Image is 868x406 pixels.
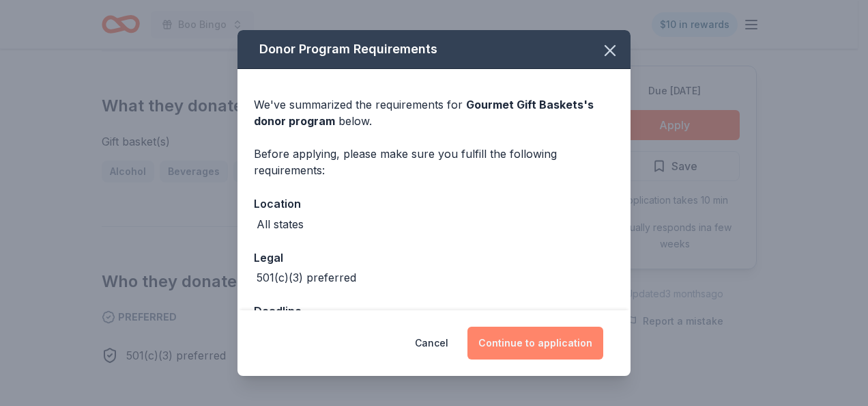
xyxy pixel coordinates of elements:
div: Before applying, please make sure you fulfill the following requirements: [254,146,614,178]
div: Location [254,195,614,213]
div: Legal [254,249,614,267]
button: Continue to application [467,327,603,360]
button: Cancel [415,327,448,360]
div: Donor Program Requirements [237,30,631,69]
div: All states [257,216,304,232]
div: 501(c)(3) preferred [257,269,356,286]
div: We've summarized the requirements for below. [254,96,614,129]
div: Deadline [254,302,614,320]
